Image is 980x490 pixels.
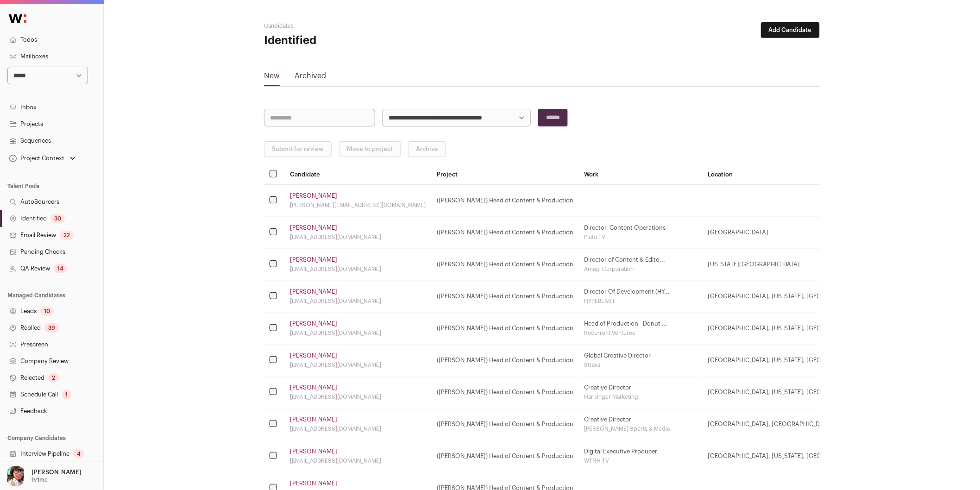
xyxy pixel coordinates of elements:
div: [PERSON_NAME] Sports & Media [584,425,697,433]
td: ([PERSON_NAME]) Head of Content & Production [431,312,579,344]
th: Candidate [284,164,431,184]
button: Add Candidate [761,22,820,38]
div: [EMAIL_ADDRESS][DOMAIN_NAME] [290,361,426,369]
div: HYPEBEAST [584,297,697,305]
div: [EMAIL_ADDRESS][DOMAIN_NAME] [290,393,426,401]
td: Creative Director [579,408,703,440]
p: 1v1me [31,476,48,484]
th: Work [579,164,703,184]
td: Director of Content & Edito... [579,248,703,280]
div: [EMAIL_ADDRESS][DOMAIN_NAME] [290,297,426,305]
h2: Candidates [264,22,449,30]
a: [PERSON_NAME] [290,288,337,295]
div: 2 [48,373,59,383]
td: [GEOGRAPHIC_DATA], [US_STATE], [GEOGRAPHIC_DATA] [703,376,902,408]
a: [PERSON_NAME] [290,448,337,455]
td: [GEOGRAPHIC_DATA], [GEOGRAPHIC_DATA], [GEOGRAPHIC_DATA] [703,408,902,440]
a: New [264,70,280,85]
th: Project [431,164,579,184]
img: Wellfound [4,9,31,28]
th: Location [703,164,902,184]
div: 39 [44,323,59,333]
td: ([PERSON_NAME]) Head of Content & Production [431,376,579,408]
div: Project Context [7,155,64,162]
a: Archived [295,70,326,85]
div: 10 [40,307,54,316]
button: Open dropdown [4,466,83,486]
div: [EMAIL_ADDRESS][DOMAIN_NAME] [290,425,426,433]
td: Head of Production - Donut ... [579,312,703,344]
div: 14 [54,264,67,273]
div: WTNH-TV [584,457,697,465]
a: [PERSON_NAME] [290,320,337,327]
div: Amagi Corporation [584,265,697,273]
div: 30 [50,214,65,223]
h1: Identified [264,33,449,48]
a: [PERSON_NAME] [290,192,337,200]
td: [GEOGRAPHIC_DATA], [US_STATE], [GEOGRAPHIC_DATA] [703,344,902,376]
td: Creative Director [579,376,703,408]
td: [US_STATE][GEOGRAPHIC_DATA] [703,248,902,280]
div: 4 [73,449,84,459]
div: 1 [62,390,71,399]
td: Digital Executive Producer [579,440,703,472]
td: Global Creative Director [579,344,703,376]
div: 22 [60,231,74,240]
div: [EMAIL_ADDRESS][DOMAIN_NAME] [290,329,426,337]
td: ([PERSON_NAME]) Head of Content & Production [431,344,579,376]
div: Strava [584,361,697,369]
td: ([PERSON_NAME]) Head of Content & Production [431,440,579,472]
td: Director, Content Operations [579,216,703,248]
td: [GEOGRAPHIC_DATA], [US_STATE], [GEOGRAPHIC_DATA] [703,312,902,344]
td: ([PERSON_NAME]) Head of Content & Production [431,280,579,312]
div: [EMAIL_ADDRESS][DOMAIN_NAME] [290,265,426,273]
td: ([PERSON_NAME]) Head of Content & Production [431,184,579,216]
div: [EMAIL_ADDRESS][DOMAIN_NAME] [290,457,426,465]
a: [PERSON_NAME] [290,224,337,232]
a: [PERSON_NAME] [290,256,337,264]
td: [GEOGRAPHIC_DATA] [703,216,902,248]
a: [PERSON_NAME] [290,480,337,487]
td: ([PERSON_NAME]) Head of Content & Production [431,216,579,248]
a: [PERSON_NAME] [290,352,337,359]
div: Recurrent Ventures [584,329,697,337]
div: [PERSON_NAME][EMAIL_ADDRESS][DOMAIN_NAME] [290,201,426,209]
div: [EMAIL_ADDRESS][DOMAIN_NAME] [290,233,426,241]
div: Harbinger Marketing [584,393,697,401]
td: Director Of Development (HY... [579,280,703,312]
button: Open dropdown [7,152,77,165]
a: [PERSON_NAME] [290,416,337,423]
div: Pluto TV [584,233,697,241]
a: [PERSON_NAME] [290,384,337,391]
td: [GEOGRAPHIC_DATA], [US_STATE], [GEOGRAPHIC_DATA] [703,440,902,472]
p: [PERSON_NAME] [31,469,82,476]
img: 14759586-medium_jpg [6,466,26,486]
td: [GEOGRAPHIC_DATA], [US_STATE], [GEOGRAPHIC_DATA] [703,280,902,312]
td: ([PERSON_NAME]) Head of Content & Production [431,248,579,280]
td: ([PERSON_NAME]) Head of Content & Production [431,408,579,440]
